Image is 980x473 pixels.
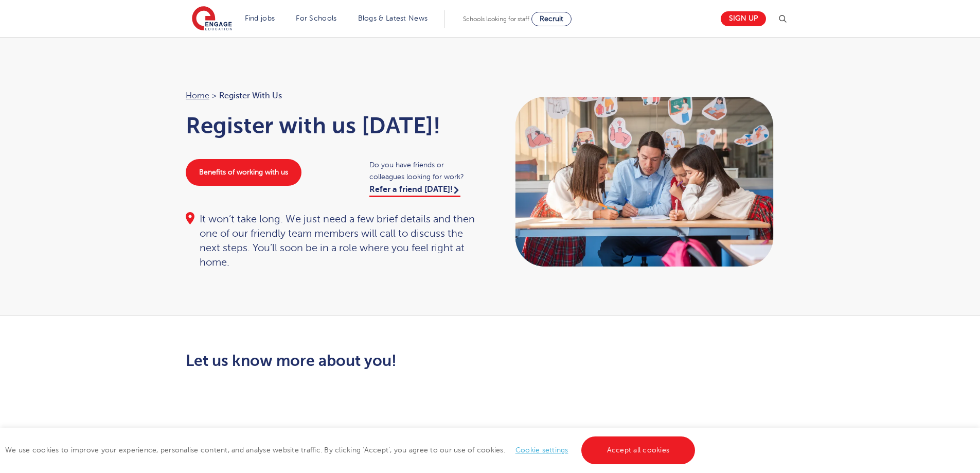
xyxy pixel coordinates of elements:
span: Register with us [219,89,282,102]
span: We use cookies to improve your experience, personalise content, and analyse website traffic. By c... [5,446,698,454]
h1: Register with us [DATE]! [186,113,480,138]
span: Recruit [540,15,563,23]
a: Cookie settings [515,446,568,454]
div: It won’t take long. We just need a few brief details and then one of our friendly team members wi... [186,212,480,270]
a: For Schools [296,14,336,22]
h2: Let us know more about you! [186,352,586,370]
a: Blogs & Latest News [358,14,428,22]
span: > [212,91,217,100]
a: Benefits of working with us [186,159,301,186]
a: Sign up [721,11,766,26]
a: Refer a friend [DATE]! [369,185,460,197]
span: Schools looking for staff [463,15,529,23]
a: Find jobs [245,14,275,22]
a: Home [186,91,209,100]
a: Recruit [531,12,572,26]
img: Engage Education [192,6,232,32]
nav: breadcrumb [186,89,480,102]
span: Do you have friends or colleagues looking for work? [369,159,480,183]
a: Accept all cookies [581,436,696,464]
